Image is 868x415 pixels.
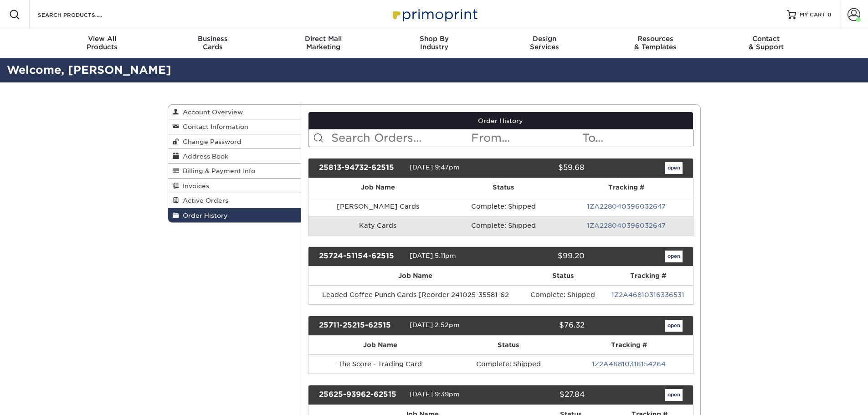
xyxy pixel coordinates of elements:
a: Billing & Payment Info [168,164,301,178]
td: Complete: Shipped [452,354,565,374]
div: $59.68 [494,162,591,174]
span: [DATE] 9:39pm [410,390,460,398]
td: The Score - Trading Card [308,354,452,374]
span: Contact Information [179,123,248,130]
div: Marketing [268,35,379,51]
th: Status [523,266,603,285]
a: Resources& Templates [600,29,711,58]
input: From... [470,129,581,147]
div: $27.84 [494,389,591,401]
span: Business [157,35,268,43]
div: 25813-94732-62515 [312,162,410,174]
a: Order History [168,208,301,222]
td: Complete: Shipped [447,197,560,216]
a: Account Overview [168,105,301,119]
span: Billing & Payment Info [179,167,255,174]
span: Invoices [179,182,209,190]
span: 0 [827,11,832,18]
input: To... [581,129,693,147]
div: Services [489,35,600,51]
div: 25724-51154-62515 [312,251,410,262]
span: Shop By [379,35,489,43]
div: $99.20 [494,251,591,262]
div: Products [47,35,158,51]
a: Change Password [168,134,301,149]
a: Shop ByIndustry [379,29,489,58]
span: Address Book [179,153,228,160]
td: [PERSON_NAME] Cards [308,197,447,216]
a: BusinessCards [157,29,268,58]
th: Status [452,336,565,354]
span: [DATE] 9:47pm [410,164,460,171]
span: Design [489,35,600,43]
input: Search Orders... [330,129,470,147]
span: [DATE] 5:11pm [410,252,456,259]
a: 1ZA228040396032647 [587,203,666,210]
div: 25711-25215-62515 [312,320,410,332]
div: Industry [379,35,489,51]
td: Complete: Shipped [447,216,560,235]
a: 1Z2A46810316154264 [592,360,666,368]
th: Status [447,178,560,197]
span: Change Password [179,138,241,145]
span: Direct Mail [268,35,379,43]
span: [DATE] 2:52pm [410,321,460,328]
th: Tracking # [603,266,693,285]
div: 25625-93962-62515 [312,389,410,401]
th: Job Name [308,336,452,354]
span: Order History [179,212,228,219]
img: Primoprint [389,5,480,24]
div: & Templates [600,35,711,51]
a: Address Book [168,149,301,164]
a: 1Z2A46810316336531 [611,291,684,298]
span: MY CART [800,11,826,19]
a: Invoices [168,179,301,193]
a: DesignServices [489,29,600,58]
div: & Support [711,35,822,51]
span: View All [47,35,158,43]
a: Direct MailMarketing [268,29,379,58]
div: Cards [157,35,268,51]
a: open [665,251,683,262]
th: Job Name [308,178,447,197]
td: Complete: Shipped [523,285,603,304]
a: Active Orders [168,193,301,208]
span: Resources [600,35,711,43]
a: Contact& Support [711,29,822,58]
input: SEARCH PRODUCTS..... [37,9,126,20]
span: Contact [711,35,822,43]
td: Katy Cards [308,216,447,235]
th: Job Name [308,266,523,285]
a: 1ZA228040396032647 [587,222,666,229]
span: Active Orders [179,197,228,204]
th: Tracking # [565,336,693,354]
a: Contact Information [168,119,301,134]
span: Account Overview [179,108,243,116]
th: Tracking # [560,178,693,197]
a: open [665,320,683,332]
a: Order History [308,112,693,129]
a: open [665,162,683,174]
td: Leaded Coffee Punch Cards [Reorder 241025-35581-62 [308,285,523,304]
a: View AllProducts [47,29,158,58]
a: open [665,389,683,401]
div: $76.32 [494,320,591,332]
